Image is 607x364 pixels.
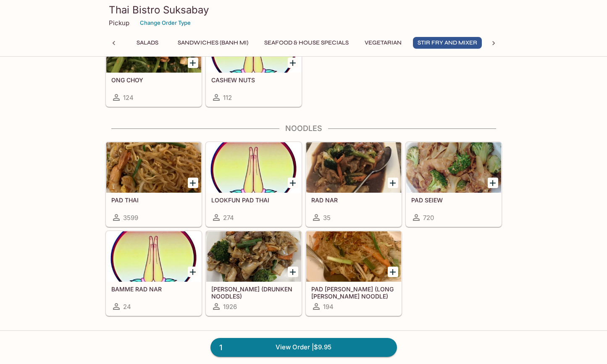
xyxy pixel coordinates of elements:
div: LOOKFUN PAD THAI [206,142,301,193]
div: PAD WOON SEN (LONG RICE NOODLE) [306,231,401,282]
button: Add ONG CHOY [188,58,198,68]
button: Sandwiches (Banh Mi) [173,37,253,49]
div: CASHEW NUTS [206,22,301,73]
span: 1926 [223,303,237,311]
button: Add KEE MAO (DRUNKEN NOODLES) [288,267,298,277]
button: Vegetarian [360,37,406,49]
h5: CASHEW NUTS [211,76,296,84]
span: 24 [123,303,131,311]
div: BAMME RAD NAR [106,231,201,282]
span: 35 [323,214,331,222]
a: PAD [PERSON_NAME] (LONG [PERSON_NAME] NOODLE)194 [306,231,402,316]
button: Add BAMME RAD NAR [188,267,198,277]
button: Add RAD NAR [388,178,398,188]
span: 274 [223,214,234,222]
div: ONG CHOY [106,22,201,73]
button: Add PAD SEIEW [488,178,498,188]
a: [PERSON_NAME] (DRUNKEN NOODLES)1926 [206,231,302,316]
a: LOOKFUN PAD THAI274 [206,142,302,227]
a: RAD NAR35 [306,142,402,227]
h5: ONG CHOY [111,76,196,84]
div: RAD NAR [306,142,401,193]
div: PAD THAI [106,142,201,193]
button: Add PAD WOON SEN (LONG RICE NOODLE) [388,267,398,277]
h5: PAD SEIEW [411,196,496,204]
p: Pickup [109,19,129,27]
a: BAMME RAD NAR24 [106,231,202,316]
h3: Thai Bistro Suksabay [109,3,499,16]
button: Add LOOKFUN PAD THAI [288,178,298,188]
a: 1View Order |$9.95 [210,338,397,356]
button: Seafood & House Specials [260,37,353,49]
h4: Noodles [105,124,502,133]
button: Add CASHEW NUTS [288,58,298,68]
a: CASHEW NUTS112 [206,22,302,107]
a: PAD THAI3599 [106,142,202,227]
span: 194 [323,303,334,311]
h5: LOOKFUN PAD THAI [211,196,296,204]
div: PAD SEIEW [406,142,501,193]
span: 112 [223,94,232,102]
button: Change Order Type [136,16,194,29]
span: 720 [423,214,434,222]
span: 3599 [123,214,138,222]
h5: PAD [PERSON_NAME] (LONG [PERSON_NAME] NOODLE) [311,285,396,299]
h5: BAMME RAD NAR [111,285,196,293]
h5: RAD NAR [311,196,396,204]
span: 1 [214,342,227,354]
h5: PAD THAI [111,196,196,204]
span: 124 [123,94,134,102]
div: KEE MAO (DRUNKEN NOODLES) [206,231,301,282]
button: Add PAD THAI [188,178,198,188]
a: PAD SEIEW720 [406,142,502,227]
button: Stir Fry and Mixer [413,37,482,49]
h5: [PERSON_NAME] (DRUNKEN NOODLES) [211,285,296,299]
a: ONG CHOY124 [106,22,202,107]
button: Salads [129,37,166,49]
